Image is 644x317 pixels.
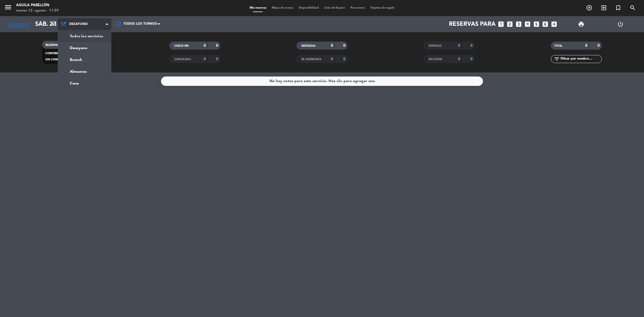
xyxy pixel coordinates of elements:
span: Disponibilidad [296,6,321,9]
span: RE AGENDADA [301,58,321,61]
input: Filtrar por nombre... [560,56,602,62]
span: TOTAL [554,45,562,47]
strong: 0 [216,57,219,61]
span: SIN CONFIRMAR [45,58,67,61]
a: Almuerzo [58,66,111,78]
i: arrow_drop_down [50,21,56,27]
strong: 0 [204,57,206,61]
span: CONFIRMADA [45,52,64,55]
span: SERVIDAS [429,45,442,47]
strong: 0 [343,44,346,48]
i: looks_5 [533,21,540,28]
strong: 0 [331,44,333,48]
i: filter_list [554,56,560,62]
i: turned_in_not [615,5,621,11]
i: looks_two [506,21,513,28]
i: [DATE] [4,18,32,30]
strong: 0 [585,44,587,48]
span: Tarjetas de regalo [368,6,397,9]
span: Reservas para [449,21,496,28]
span: print [578,21,584,27]
i: looks_4 [524,21,531,28]
i: looks_6 [542,21,549,28]
div: LOG OUT [601,16,640,32]
span: SENTADAS [301,45,316,47]
span: Mis reservas [247,6,269,9]
strong: 0 [331,57,333,61]
strong: 0 [470,44,474,48]
i: menu [4,3,12,11]
div: Aguila Pabellón [16,3,59,8]
strong: 0 [598,44,601,48]
strong: 0 [204,44,206,48]
span: Desayuno [69,22,88,26]
strong: 0 [470,57,474,61]
a: Desayuno [58,42,111,54]
a: Cena [58,78,111,89]
span: CANCELADA [174,58,191,61]
div: martes 12. agosto - 11:59 [16,8,59,13]
span: RESERVADAS [45,44,63,46]
strong: 0 [216,44,219,48]
i: looks_3 [515,21,522,28]
span: Lista de Espera [321,6,348,9]
i: add_box [551,21,558,28]
i: add_circle_outline [586,5,592,11]
a: Brunch [58,54,111,66]
i: search [630,5,636,11]
span: NO SHOW [429,58,442,61]
i: looks_one [497,21,504,28]
span: Pre-acceso [348,6,368,9]
strong: 0 [458,57,460,61]
a: Todos los servicios [58,30,111,42]
i: exit_to_app [601,5,607,11]
span: Mapa de mesas [269,6,296,9]
span: CHECK INS [174,45,189,47]
strong: 0 [343,57,346,61]
strong: 0 [458,44,460,48]
i: power_settings_new [617,21,624,27]
div: No hay notas para este servicio. Haz clic para agregar una [269,78,375,84]
button: menu [4,3,12,13]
